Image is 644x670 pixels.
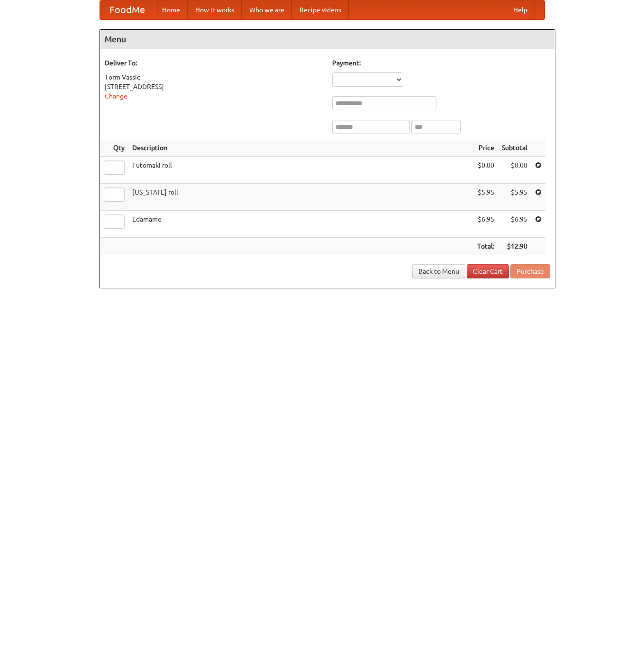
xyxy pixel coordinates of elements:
[100,30,555,49] h4: Menu
[154,0,188,19] a: Home
[473,139,498,157] th: Price
[473,157,498,184] td: $0.00
[128,157,473,184] td: Futomaki roll
[473,238,498,255] th: Total:
[473,184,498,211] td: $5.95
[412,264,465,278] a: Back to Menu
[105,72,323,82] div: Torm Vassic
[100,139,128,157] th: Qty
[105,82,323,91] div: [STREET_ADDRESS]
[105,92,127,100] a: Change
[128,139,473,157] th: Description
[128,184,473,211] td: [US_STATE] roll
[332,58,550,68] h5: Payment:
[498,238,531,255] th: $12.90
[242,0,292,19] a: Who we are
[473,211,498,238] td: $6.95
[188,0,242,19] a: How it works
[506,0,535,19] a: Help
[498,211,531,238] td: $6.95
[467,264,509,278] a: Clear Cart
[105,58,323,68] h5: Deliver To:
[510,264,550,278] button: Purchase
[498,184,531,211] td: $5.95
[100,0,154,19] a: FoodMe
[498,157,531,184] td: $0.00
[292,0,349,19] a: Recipe videos
[498,139,531,157] th: Subtotal
[128,211,473,238] td: Edamame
